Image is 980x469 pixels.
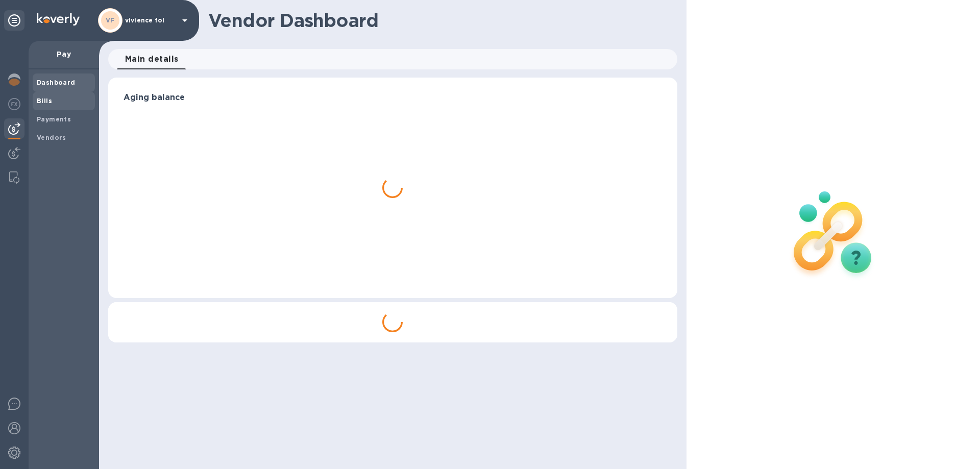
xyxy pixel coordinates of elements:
[106,16,115,24] b: VF
[929,420,980,469] iframe: Chat Widget
[125,17,176,24] p: vivience fol
[124,93,662,103] h3: Aging balance
[37,134,66,141] b: Vendors
[37,13,80,26] img: Logo
[125,52,179,66] span: Main details
[37,97,52,105] b: Bills
[208,10,670,31] h1: Vendor Dashboard
[8,98,20,110] img: Foreign exchange
[37,79,76,86] b: Dashboard
[37,49,91,59] p: Pay
[37,115,71,123] b: Payments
